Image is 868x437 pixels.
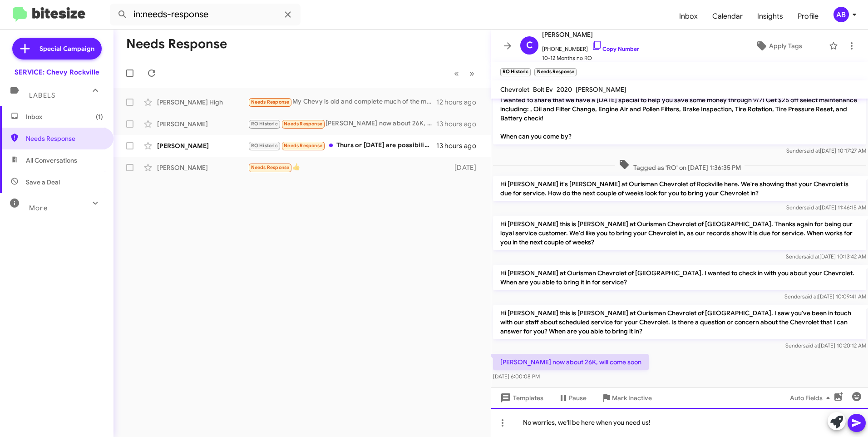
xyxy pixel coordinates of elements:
[248,140,436,151] div: Thurs or [DATE] are possibilities. The key Fob is not working properly--the vehicle is not recogn...
[569,390,587,406] span: Pause
[594,390,659,406] button: Mark Inactive
[576,85,626,94] span: [PERSON_NAME]
[551,390,594,406] button: Pause
[732,38,824,54] button: Apply Tags
[26,134,103,143] span: Needs Response
[436,119,483,129] div: 13 hours ago
[802,293,818,300] span: said at
[248,119,436,129] div: [PERSON_NAME] now about 26K, will come soon
[436,141,483,150] div: 13 hours ago
[803,342,819,349] span: said at
[251,99,290,105] span: Needs Response
[96,112,103,121] span: (1)
[534,68,576,76] small: Needs Response
[436,98,483,107] div: 12 hours ago
[493,216,866,250] p: Hi [PERSON_NAME] this is [PERSON_NAME] at Ourisman Chevrolet of [GEOGRAPHIC_DATA]. Thanks again f...
[769,38,802,54] span: Apply Tags
[491,408,868,437] div: No worries, we'll be here when you need us!
[500,85,529,94] span: Chevrolet
[450,163,483,172] div: [DATE]
[157,98,248,107] div: [PERSON_NAME] High
[557,85,572,94] span: 2020
[26,156,77,165] span: All Conversations
[533,85,553,94] span: Bolt Ev
[469,68,474,79] span: »
[29,91,55,99] span: Labels
[491,390,551,406] button: Templates
[783,390,841,406] button: Auto Fields
[790,3,826,30] a: Profile
[790,390,833,406] span: Auto Fields
[498,390,543,406] span: Templates
[493,176,866,201] p: Hi [PERSON_NAME] it's [PERSON_NAME] at Ourisman Chevrolet of Rockville here. We're showing that y...
[500,68,531,76] small: RO Historic
[612,390,652,406] span: Mark Inactive
[26,112,103,121] span: Inbox
[26,178,60,187] span: Save a Deal
[110,4,301,25] input: Search
[705,3,750,30] a: Calendar
[157,119,248,129] div: [PERSON_NAME]
[251,143,278,149] span: RO Historic
[785,342,866,349] span: Sender [DATE] 10:20:12 AM
[284,143,322,149] span: Needs Response
[248,97,436,107] div: My Chevy is old and complete much of the maintenance myself or at a shop near my house. If I run ...
[251,164,290,170] span: Needs Response
[157,163,248,172] div: [PERSON_NAME]
[12,38,102,60] a: Special Campaign
[454,68,459,79] span: «
[464,64,480,83] button: Next
[672,3,705,30] a: Inbox
[542,54,639,63] span: 10-12 Months no RO
[449,64,480,83] nav: Page navigation example
[804,253,819,260] span: said at
[39,44,94,53] span: Special Campaign
[251,121,278,127] span: RO Historic
[542,40,639,54] span: [PHONE_NUMBER]
[126,37,227,51] h1: Needs Response
[15,68,99,77] div: SERVICE: Chevy Rockville
[493,373,540,380] span: [DATE] 6:00:08 PM
[804,204,820,211] span: said at
[493,305,866,339] p: Hi [PERSON_NAME] this is [PERSON_NAME] at Ourisman Chevrolet of [GEOGRAPHIC_DATA]. I saw you've b...
[493,65,866,144] p: Hi [PERSON_NAME] it's [PERSON_NAME], Service Advisor at Ourisman Chevrolet of [GEOGRAPHIC_DATA]. ...
[784,293,866,300] span: Sender [DATE] 10:09:41 AM
[833,7,849,22] div: AB
[786,204,866,211] span: Sender [DATE] 11:46:15 AM
[284,121,322,127] span: Needs Response
[786,253,866,260] span: Sender [DATE] 10:13:42 AM
[826,7,858,22] button: AB
[750,3,790,30] a: Insights
[526,38,533,53] span: C
[542,29,639,40] span: [PERSON_NAME]
[157,141,248,150] div: [PERSON_NAME]
[449,64,464,83] button: Previous
[493,265,866,290] p: Hi [PERSON_NAME] at Ourisman Chevrolet of [GEOGRAPHIC_DATA]. I wanted to check in with you about ...
[615,159,745,172] span: Tagged as 'RO' on [DATE] 1:36:35 PM
[592,45,639,52] a: Copy Number
[248,162,450,173] div: 👍
[29,204,48,212] span: More
[804,147,820,154] span: said at
[786,147,866,154] span: Sender [DATE] 10:17:27 AM
[493,354,649,370] p: [PERSON_NAME] now about 26K, will come soon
